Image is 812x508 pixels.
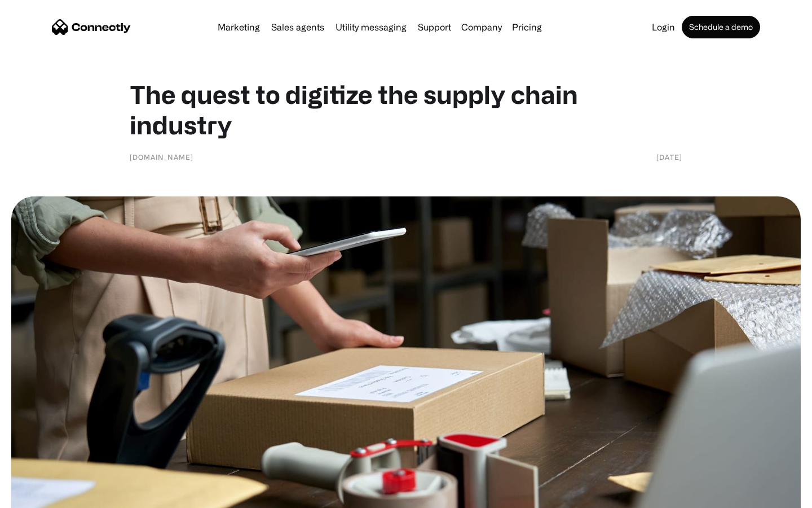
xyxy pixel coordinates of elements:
[130,79,682,140] h1: The quest to digitize the supply chain industry
[23,488,68,504] ul: Language list
[458,19,505,35] div: Company
[11,488,68,504] aside: Language selected: English
[267,23,329,32] a: Sales agents
[213,23,264,32] a: Marketing
[52,19,131,36] a: home
[331,23,411,32] a: Utility messaging
[461,19,502,35] div: Company
[647,23,679,32] a: Login
[682,16,760,38] a: Schedule a demo
[413,23,456,32] a: Support
[656,151,682,163] div: [DATE]
[507,23,546,32] a: Pricing
[130,151,193,163] div: [DOMAIN_NAME]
